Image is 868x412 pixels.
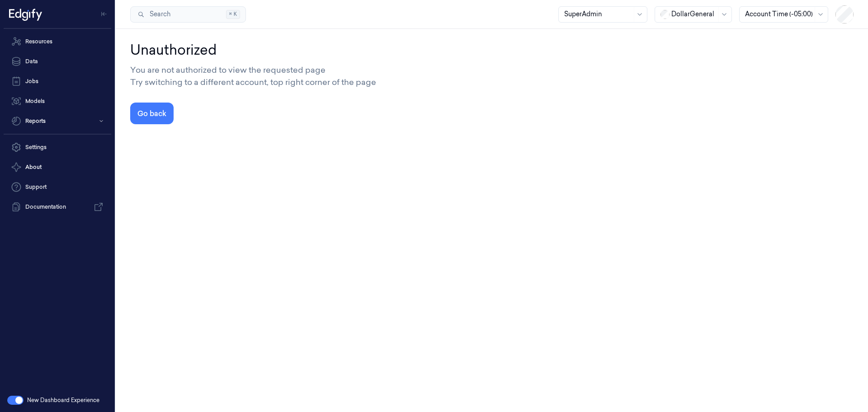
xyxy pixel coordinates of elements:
a: Jobs [4,72,111,90]
button: Search⌘K [130,6,246,23]
button: About [4,158,111,176]
button: Go back [130,103,174,124]
a: Settings [4,138,111,156]
a: Data [4,52,111,70]
div: You are not authorized to view the requested page Try switching to a different account, top right... [130,64,854,88]
div: Unauthorized [130,40,854,60]
button: Reports [4,112,111,130]
a: Models [4,92,111,110]
a: Documentation [4,198,111,216]
span: Search [146,9,170,19]
button: Toggle Navigation [97,7,111,21]
a: Support [4,178,111,196]
a: Resources [4,33,111,51]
